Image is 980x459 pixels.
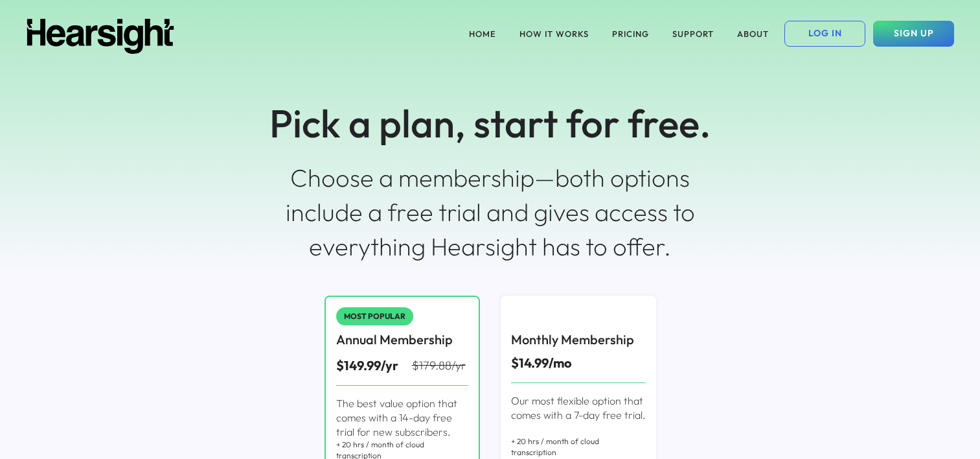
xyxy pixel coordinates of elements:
button: LOG IN [784,21,865,47]
div: $14.99/mo [511,354,572,372]
button: HOME [461,21,504,47]
button: ABOUT [729,21,777,47]
button: SIGN UP [873,21,954,47]
div: Pick a plan, start for free. [269,96,711,150]
s: $179.88/yr [412,358,466,373]
div: Monthly Membership [511,331,634,349]
div: $149.99/yr [336,357,412,375]
div: Choose a membership—both options include a free trial and gives access to everything Hearsight ha... [280,161,701,265]
img: Hearsight logo [26,19,175,54]
button: PRICING [604,21,657,47]
div: The best value option that comes with a 14-day free trial for new subscribers. [336,396,468,440]
div: Annual Membership [336,331,453,349]
button: SUPPORT [665,21,722,47]
div: MOST POPULAR [344,312,405,320]
div: Our most flexible option that comes with a 7-day free trial. [511,394,646,423]
button: HOW IT WORKS [512,21,597,47]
